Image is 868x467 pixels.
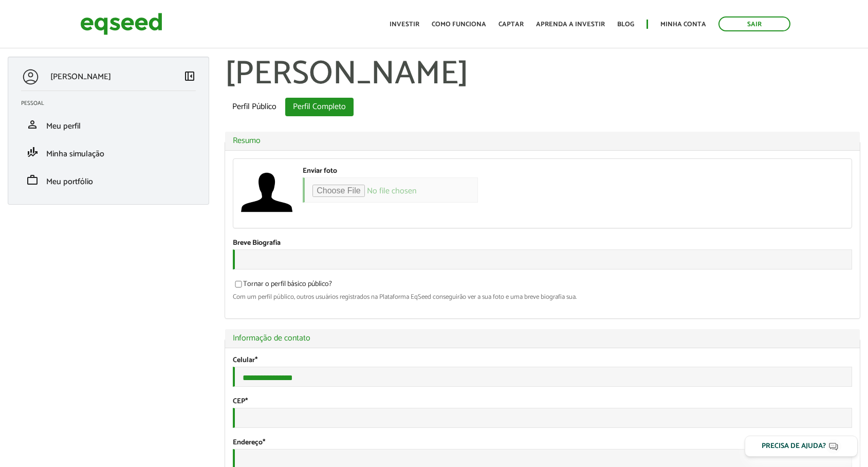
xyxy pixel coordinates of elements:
[233,439,265,446] label: Endereço
[21,118,196,131] a: personMeu perfil
[225,57,860,93] h1: [PERSON_NAME]
[26,118,39,131] span: person
[498,21,524,28] a: Captar
[660,21,706,28] a: Minha conta
[13,166,204,194] li: Meu portfólio
[26,174,39,186] span: work
[233,294,852,300] div: Com um perfil público, outros usuários registrados na Plataforma EqSeed conseguirão ver a sua fot...
[241,167,292,218] img: Foto de Karina Simon da Silva
[285,98,354,116] a: Perfil Completo
[617,21,634,28] a: Blog
[233,281,332,291] label: Tornar o perfil básico público?
[21,174,196,186] a: workMeu portfólio
[21,100,204,106] h2: Pessoal
[183,70,196,82] span: left_panel_close
[263,437,265,448] span: Este campo é obrigatório.
[255,354,257,366] span: Este campo é obrigatório.
[233,334,852,343] a: Informação de contato
[233,137,852,145] a: Resumo
[233,398,248,405] label: CEP
[46,147,104,161] span: Minha simulação
[13,111,204,138] li: Meu perfil
[46,175,93,189] span: Meu portfólio
[225,98,284,116] a: Perfil Público
[229,281,248,288] input: Tornar o perfil básico público?
[233,357,257,364] label: Celular
[183,70,196,84] a: Colapsar menu
[46,119,81,133] span: Meu perfil
[432,21,486,28] a: Como funciona
[303,168,337,175] label: Enviar foto
[80,10,162,38] img: EqSeed
[241,167,292,218] a: Ver perfil do usuário.
[718,16,790,31] a: Sair
[26,146,39,158] span: finance_mode
[21,146,196,158] a: finance_modeMinha simulação
[50,72,111,82] p: [PERSON_NAME]
[536,21,605,28] a: Aprenda a investir
[245,396,248,407] span: Este campo é obrigatório.
[390,21,419,28] a: Investir
[13,138,204,166] li: Minha simulação
[233,240,281,247] label: Breve Biografia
